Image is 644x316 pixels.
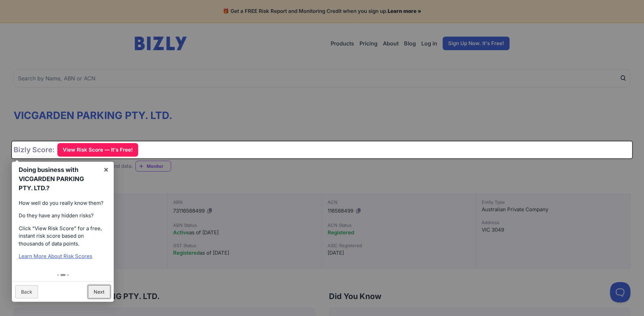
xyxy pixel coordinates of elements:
p: Do they have any hidden risks? [19,212,107,220]
p: Click “View Risk Score” for a free, instant risk score based on thousands of data points. [19,225,107,248]
a: Learn More About Risk Scores [19,253,92,259]
a: Back [15,285,38,298]
a: × [98,162,114,177]
a: Next [88,285,110,298]
p: How well do you really know them? [19,199,107,207]
h1: Doing business with VICGARDEN PARKING PTY. LTD.? [19,165,98,193]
